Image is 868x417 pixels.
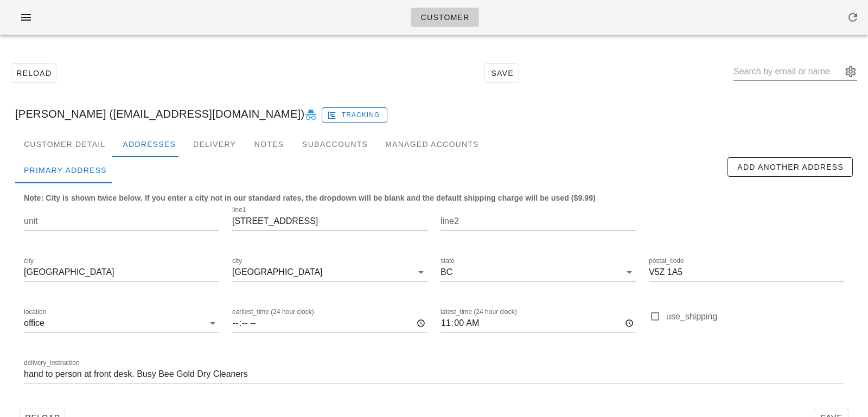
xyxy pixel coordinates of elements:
div: city[GEOGRAPHIC_DATA] [232,264,427,281]
button: Reload [11,63,56,83]
div: Subaccounts [293,131,376,157]
button: Save [484,63,519,83]
span: Add Another Address [737,163,844,171]
label: location [24,308,46,316]
div: [PERSON_NAME] ([EMAIL_ADDRESS][DOMAIN_NAME]) [7,97,861,131]
label: delivery_instruction [24,359,80,367]
input: Search by email or name [733,63,842,80]
div: Addresses [114,131,184,157]
span: Customer [420,13,469,22]
label: latest_time (24 hour clock) [441,308,517,316]
button: Tracking [322,107,387,123]
div: [GEOGRAPHIC_DATA] [232,267,323,277]
div: BC [441,267,452,277]
div: Customer Detail [15,131,114,157]
label: state [441,257,455,265]
div: stateBC [441,264,636,281]
div: Notes [245,131,293,157]
label: city [232,257,242,265]
span: Tracking [329,110,380,120]
label: use_shipping [666,311,844,322]
button: appended action [844,65,857,78]
div: locationoffice [24,315,219,332]
button: Add Another Address [727,157,853,177]
label: postal_code [649,257,684,265]
a: Tracking [322,105,387,123]
label: city [24,257,34,265]
b: Note: City is shown twice below. If you enter a city not in our standard rates, the dropdown will... [24,194,596,202]
div: office [24,318,44,328]
span: Save [489,69,514,78]
label: line1 [232,206,246,214]
label: earliest_time (24 hour clock) [232,308,314,316]
div: Delivery [184,131,245,157]
span: Reload [16,69,52,78]
div: Managed Accounts [376,131,487,157]
div: Primary Address [15,157,116,183]
a: Customer [411,8,478,27]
